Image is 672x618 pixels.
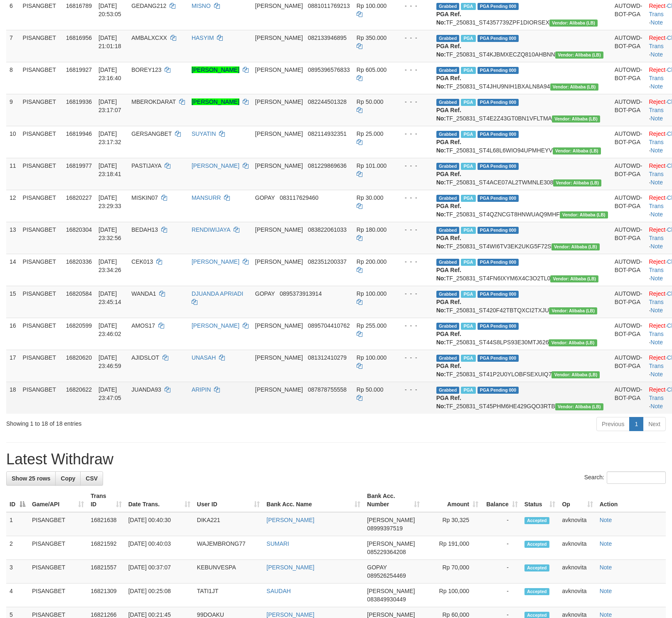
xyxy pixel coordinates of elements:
[98,2,121,17] span: [DATE] 20:53:05
[521,488,559,512] th: Status: activate to sort column ascending
[280,290,322,297] span: Copy 0895373913914 to clipboard
[98,194,121,209] span: [DATE] 23:29:33
[98,98,121,113] span: [DATE] 23:17:07
[461,323,475,330] span: Marked by avknovita
[433,126,611,158] td: TF_250831_ST4L68L6WIO94UPMHEYV
[131,290,156,297] span: WANDA1
[255,130,303,137] span: [PERSON_NAME]
[650,83,663,90] a: Note
[263,488,364,512] th: Bank Acc. Name: activate to sort column ascending
[461,387,475,394] span: Marked by avknovita
[131,2,166,9] span: GEDANG212
[560,211,608,218] span: Vendor URL: https://dashboard.q2checkout.com/secure
[478,3,519,10] span: PGA Pending
[308,226,347,233] span: Copy 083822061033 to clipboard
[551,371,600,378] span: Vendor URL: https://dashboard.q2checkout.com/secure
[478,99,519,106] span: PGA Pending
[433,158,611,190] td: TF_250831_ST4ACE07AL2TWMNLE308
[308,322,350,329] span: Copy 0895704410762 to clipboard
[255,258,303,265] span: [PERSON_NAME]
[650,147,663,154] a: Note
[433,382,611,414] td: TF_250831_ST45PHM6HE429GQO3RTB
[559,536,596,560] td: avknovita
[436,363,461,378] b: PGA Ref. No:
[596,488,666,512] th: Action
[611,382,646,414] td: AUTOWD-BOT-PGA
[255,226,303,233] span: [PERSON_NAME]
[649,386,665,393] a: Reject
[255,322,303,329] span: [PERSON_NAME]
[192,258,239,265] a: [PERSON_NAME]
[6,190,20,222] td: 12
[66,162,92,169] span: 16819977
[266,611,314,618] a: [PERSON_NAME]
[649,162,665,169] a: Reject
[649,258,665,265] a: Reject
[66,226,92,233] span: 16820304
[98,226,121,241] span: [DATE] 23:32:56
[308,386,347,393] span: Copy 087878755558 to clipboard
[66,290,92,297] span: 16820584
[357,130,384,137] span: Rp 25.000
[367,517,415,523] span: [PERSON_NAME]
[357,354,386,361] span: Rp 100.000
[308,34,347,41] span: Copy 082133946895 to clipboard
[255,354,303,361] span: [PERSON_NAME]
[649,34,665,41] a: Reject
[131,66,161,73] span: BOREY123
[643,417,666,431] a: Next
[398,98,430,106] div: - - -
[357,34,386,41] span: Rp 350.000
[436,395,461,410] b: PGA Ref. No:
[398,353,430,362] div: - - -
[650,51,663,58] a: Note
[436,203,461,218] b: PGA Ref. No:
[6,62,20,94] td: 8
[600,611,612,618] a: Note
[20,222,63,254] td: PISANGBET
[192,98,239,105] a: [PERSON_NAME]
[436,259,460,266] span: Grabbed
[192,354,216,361] a: UNASAH
[611,158,646,190] td: AUTOWD-BOT-PGA
[478,35,519,42] span: PGA Pending
[555,403,603,410] span: Vendor URL: https://dashboard.q2checkout.com/secure
[555,51,603,59] span: Vendor URL: https://dashboard.q2checkout.com/secure
[649,98,665,105] a: Reject
[398,226,430,234] div: - - -
[482,488,521,512] th: Balance: activate to sort column ascending
[308,258,347,265] span: Copy 082351200337 to clipboard
[433,62,611,94] td: TF_250831_ST4JHU9NIH1BXALN8A94
[436,171,461,186] b: PGA Ref. No:
[266,564,314,571] a: [PERSON_NAME]
[482,536,521,560] td: -
[649,2,665,9] a: Reject
[433,30,611,62] td: TF_250831_ST4KJBMXECZQ810AHBNN
[629,417,643,431] a: 1
[364,488,423,512] th: Bank Acc. Number: activate to sort column ascending
[600,588,612,594] a: Note
[478,355,519,362] span: PGA Pending
[255,34,303,41] span: [PERSON_NAME]
[461,259,475,266] span: Marked by avknovita
[6,451,666,468] h1: Latest Withdraw
[266,517,314,523] a: [PERSON_NAME]
[611,94,646,126] td: AUTOWD-BOT-PGA
[255,194,275,201] span: GOPAY
[357,66,386,73] span: Rp 605.000
[131,34,167,41] span: AMBALXCXX
[596,417,630,431] a: Previous
[433,254,611,286] td: TF_250831_ST4FN6IXYM6X4C3O2TL0
[478,195,519,202] span: PGA Pending
[436,35,460,42] span: Grabbed
[436,107,461,122] b: PGA Ref. No:
[436,355,460,362] span: Grabbed
[98,130,121,145] span: [DATE] 23:17:32
[398,66,430,74] div: - - -
[650,307,663,314] a: Note
[649,194,665,201] a: Reject
[423,512,482,536] td: Rp 30,325
[20,318,63,350] td: PISANGBET
[192,130,216,137] a: SUYATIN
[461,163,475,170] span: Marked by avknovita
